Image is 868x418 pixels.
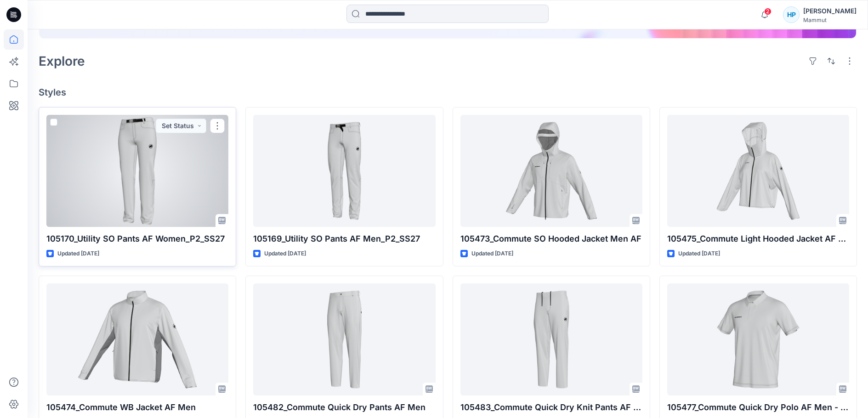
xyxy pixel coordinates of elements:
a: 105482_Commute Quick Dry Pants AF Men [253,283,435,395]
p: 105483_Commute Quick Dry Knit Pants AF Men [460,401,642,414]
p: Updated [DATE] [678,249,720,259]
p: 105170_Utility SO Pants AF Women_P2_SS27 [46,232,228,245]
p: 105474_Commute WB Jacket AF Men [46,401,228,414]
p: Updated [DATE] [264,249,306,259]
a: 105170_Utility SO Pants AF Women_P2_SS27 [46,115,228,227]
span: 2 [764,8,772,15]
a: 105477_Commute Quick Dry Polo AF Men - OP1 [667,283,849,395]
p: 105169_Utility SO Pants AF Men_P2_SS27 [253,232,435,245]
p: Updated [DATE] [57,249,99,259]
p: 105475_Commute Light Hooded Jacket AF Women [667,232,849,245]
div: HP [783,6,800,23]
p: Updated [DATE] [471,249,513,259]
div: [PERSON_NAME] [803,6,857,17]
a: 105473_Commute SO Hooded Jacket Men AF [460,115,642,227]
a: 105169_Utility SO Pants AF Men_P2_SS27 [253,115,435,227]
a: 105483_Commute Quick Dry Knit Pants AF Men [460,283,642,395]
p: 105482_Commute Quick Dry Pants AF Men [253,401,435,414]
div: Mammut [803,17,857,23]
p: 105473_Commute SO Hooded Jacket Men AF [460,232,642,245]
a: 105474_Commute WB Jacket AF Men [46,283,228,395]
h4: Styles [39,87,857,98]
h2: Explore [39,54,85,68]
a: 105475_Commute Light Hooded Jacket AF Women [667,115,849,227]
p: 105477_Commute Quick Dry Polo AF Men - OP1 [667,401,849,414]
